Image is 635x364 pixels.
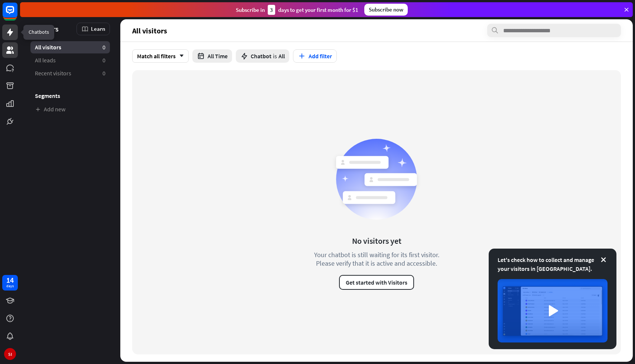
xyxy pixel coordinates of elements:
[132,26,167,35] span: All visitors
[102,69,105,77] aside: 0
[91,25,105,32] span: Learn
[236,5,358,15] div: Subscribe in days to get your first month for $1
[4,348,16,360] div: SI
[35,43,61,51] span: All visitors
[364,4,408,16] div: Subscribe now
[352,236,401,246] div: No visitors yet
[176,54,184,58] i: arrow_down
[192,49,232,63] button: All Time
[498,279,608,342] img: image
[6,3,28,25] button: Open LiveChat chat widget
[102,43,105,51] aside: 0
[30,67,110,79] a: Recent visitors 0
[6,277,14,283] div: 14
[339,275,414,290] button: Get started with Visitors
[132,49,189,63] div: Match all filters
[273,52,277,60] span: is
[293,49,337,63] button: Add filter
[35,69,71,77] span: Recent visitors
[2,275,18,291] a: 14 days
[251,52,271,60] span: Chatbot
[35,56,56,64] span: All leads
[30,103,110,115] a: Add new
[102,56,105,64] aside: 0
[279,52,285,60] span: All
[30,92,110,99] h3: Segments
[268,5,275,15] div: 3
[30,54,110,66] a: All leads 0
[498,255,608,273] div: Let's check how to collect and manage your visitors in [GEOGRAPHIC_DATA].
[300,250,453,268] div: Your chatbot is still waiting for its first visitor. Please verify that it is active and accessible.
[6,283,14,289] div: days
[35,24,59,33] span: Visitors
